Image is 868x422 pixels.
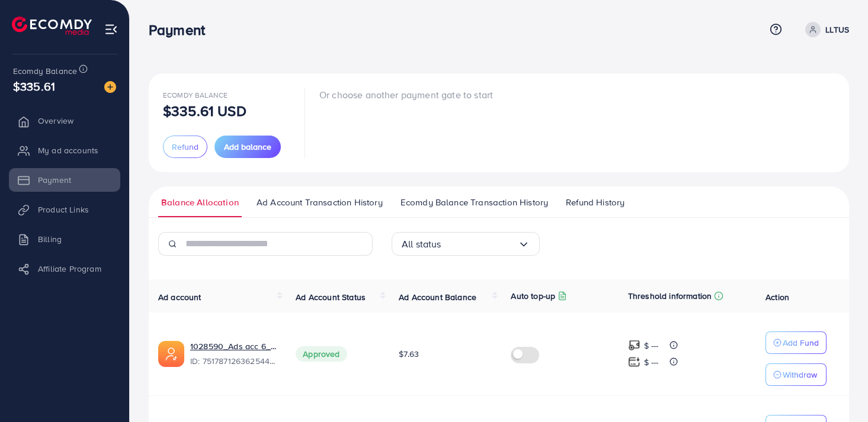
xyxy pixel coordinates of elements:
[644,355,659,369] p: $ ---
[628,356,640,368] img: top-up amount
[783,336,819,350] p: Add Fund
[158,341,184,367] img: ic-ads-acc.e4c84228.svg
[401,196,548,209] span: Ecomdy Balance Transaction History
[296,346,347,362] span: Approved
[214,136,281,158] button: Add balance
[628,339,640,352] img: top-up amount
[12,17,92,35] img: logo
[765,363,827,386] button: Withdraw
[190,355,277,367] span: ID: 7517871263625445383
[296,291,366,303] span: Ad Account Status
[163,136,207,158] button: Refund
[163,90,228,100] span: Ecomdy Balance
[399,291,476,303] span: Ad Account Balance
[149,21,214,38] h3: Payment
[441,235,518,253] input: Search for option
[392,232,540,256] div: Search for option
[158,291,201,303] span: Ad account
[628,289,712,303] p: Threshold information
[224,141,271,153] span: Add balance
[257,196,383,209] span: Ad Account Transaction History
[172,141,198,153] span: Refund
[319,88,493,102] p: Or choose another payment gate to start
[190,340,277,368] div: <span class='underline'>1028590_Ads acc 6_1750390915755</span></br>7517871263625445383
[566,196,624,209] span: Refund History
[825,22,849,37] p: LLTUS
[511,289,555,303] p: Auto top-up
[399,348,419,360] span: $7.63
[765,291,789,303] span: Action
[190,340,277,352] a: 1028590_Ads acc 6_1750390915755
[104,81,116,93] img: image
[644,339,659,353] p: $ ---
[765,331,827,354] button: Add Fund
[163,104,246,118] p: $335.61 USD
[13,78,55,95] span: $335.61
[13,65,77,77] span: Ecomdy Balance
[800,22,849,37] a: LLTUS
[104,22,118,36] img: menu
[402,235,441,253] span: All status
[161,196,239,209] span: Balance Allocation
[783,368,817,382] p: Withdraw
